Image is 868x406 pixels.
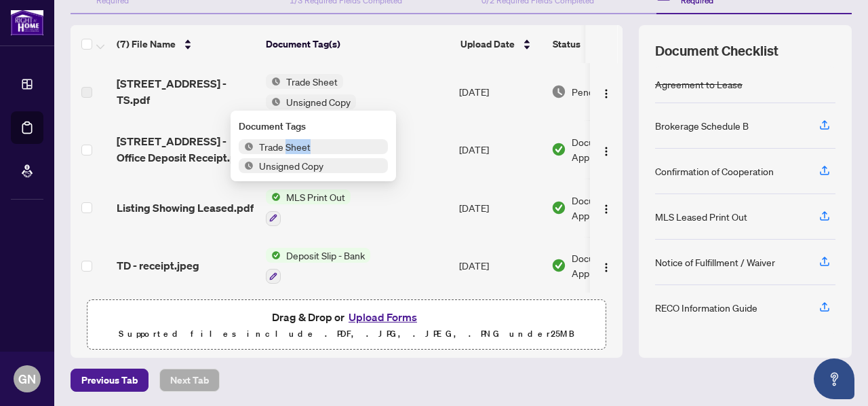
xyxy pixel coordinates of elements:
[117,200,254,216] span: Listing Showing Leased.pdf
[266,189,281,204] img: Status Icon
[96,326,597,342] p: Supported files include .PDF, .JPG, .JPEG, .PNG under 25 MB
[460,37,515,52] span: Upload Date
[159,369,220,392] button: Next Tab
[266,189,351,226] button: Status IconMLS Print Out
[71,369,149,392] button: Previous Tab
[547,25,663,63] th: Status
[572,251,656,280] span: Document Approved
[454,120,546,179] td: [DATE]
[454,63,546,120] td: [DATE]
[454,237,546,295] td: [DATE]
[272,308,421,326] span: Drag & Drop or
[572,134,656,164] span: Document Approved
[655,77,743,92] div: Agreement to Lease
[344,308,421,326] button: Upload Forms
[239,119,388,134] div: Document Tags
[239,158,254,173] img: Status Icon
[254,139,316,154] span: Trade Sheet
[266,74,361,109] button: Status IconTrade SheetStatus IconUnsigned Copy
[87,300,606,350] span: Drag & Drop orUpload FormsSupported files include .PDF, .JPG, .JPEG, .PNG under25MB
[572,84,639,99] span: Pending Review
[117,75,255,108] span: [STREET_ADDRESS] - TS.pdf
[572,193,656,223] span: Document Approved
[814,358,854,399] button: Open asap
[18,369,36,388] span: GN
[281,189,351,204] span: MLS Print Out
[111,25,260,63] th: (7) File Name
[266,94,281,109] img: Status Icon
[281,74,343,89] span: Trade Sheet
[551,258,566,273] img: Document Status
[601,88,612,99] img: Logo
[454,179,546,237] td: [DATE]
[601,146,612,157] img: Logo
[601,204,612,215] img: Logo
[254,158,329,173] span: Unsigned Copy
[655,209,747,224] div: MLS Leased Print Out
[595,197,617,219] button: Logo
[117,257,199,274] span: TD - receipt.jpeg
[595,255,617,276] button: Logo
[117,37,176,52] span: (7) File Name
[266,248,281,263] img: Status Icon
[551,84,566,99] img: Document Status
[601,262,612,273] img: Logo
[281,94,356,109] span: Unsigned Copy
[551,142,566,157] img: Document Status
[239,139,254,154] img: Status Icon
[11,10,43,35] img: logo
[553,37,580,52] span: Status
[455,25,547,63] th: Upload Date
[266,248,370,284] button: Status IconDeposit Slip - Bank
[655,118,749,133] div: Brokerage Schedule B
[266,74,281,89] img: Status Icon
[655,41,778,60] span: Document Checklist
[281,248,370,263] span: Deposit Slip - Bank
[551,200,566,215] img: Document Status
[655,255,775,270] div: Notice of Fulfillment / Waiver
[260,25,455,63] th: Document Tag(s)
[81,369,138,391] span: Previous Tab
[117,133,255,166] span: [STREET_ADDRESS] - Office Deposit Receipt.pdf
[655,164,774,179] div: Confirmation of Cooperation
[595,139,617,160] button: Logo
[595,81,617,103] button: Logo
[655,300,757,315] div: RECO Information Guide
